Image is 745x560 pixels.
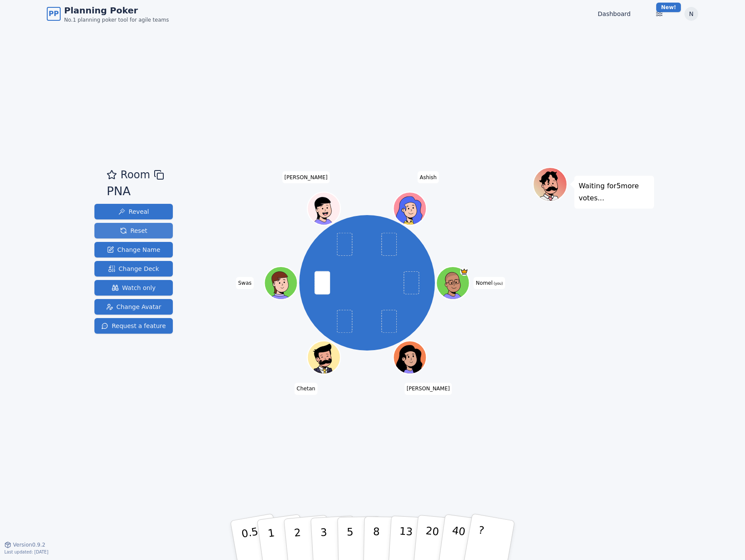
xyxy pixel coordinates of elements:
[492,282,503,286] span: (you)
[94,299,173,315] button: Change Avatar
[684,7,698,21] button: N
[120,167,150,183] span: Room
[405,383,452,395] span: Click to change your name
[651,6,667,22] button: New!
[64,4,169,16] span: Planning Poker
[101,322,166,330] span: Request a feature
[94,261,173,277] button: Change Deck
[474,277,505,289] span: Click to change your name
[4,541,45,548] button: Version0.9.2
[108,264,159,273] span: Change Deck
[106,303,162,311] span: Change Avatar
[94,318,173,334] button: Request a feature
[47,4,169,23] a: PPPlanning PokerNo.1 planning poker tool for agile teams
[107,183,164,200] div: PNA
[94,204,173,219] button: Reveal
[94,280,173,296] button: Watch only
[598,10,631,18] a: Dashboard
[460,267,469,276] span: Nomel is the host
[236,277,254,289] span: Click to change your name
[656,3,681,12] div: New!
[579,180,650,204] p: Waiting for 5 more votes...
[13,541,45,548] span: Version 0.9.2
[107,245,160,254] span: Change Name
[49,9,58,19] span: PP
[94,223,173,238] button: Reset
[107,167,117,183] button: Add as favourite
[4,550,49,554] span: Last updated: [DATE]
[282,171,330,183] span: Click to change your name
[120,226,147,235] span: Reset
[437,267,469,299] button: Click to change your avatar
[418,171,439,183] span: Click to change your name
[112,283,156,292] span: Watch only
[118,207,149,216] span: Reveal
[94,242,173,257] button: Change Name
[64,16,169,23] span: No.1 planning poker tool for agile teams
[295,383,317,395] span: Click to change your name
